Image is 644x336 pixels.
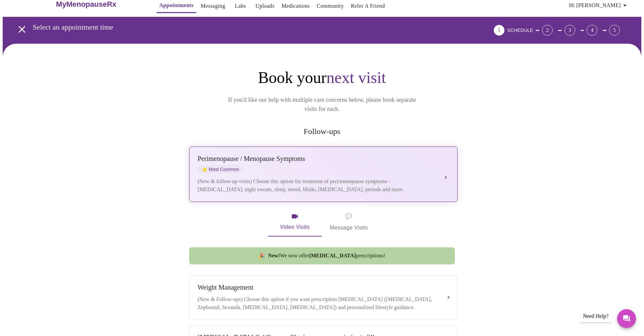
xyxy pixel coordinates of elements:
h1: Book your [188,68,456,87]
span: message [345,212,352,221]
a: Uploads [256,1,275,11]
div: (New & follow-up visits) Choose this option for treatment of peri/menopause symptoms - [MEDICAL_D... [198,177,436,194]
span: Message Visits [330,212,368,233]
span: Hi [PERSON_NAME] [569,1,629,10]
a: Refer a Friend [351,1,385,11]
span: new [259,253,265,259]
span: next visit [326,69,386,86]
div: 5 [609,25,620,36]
p: If you'd like our help with multiple care concerns below, please book separate visits for each. [219,95,425,114]
a: Appointments [159,1,194,10]
strong: New! [268,253,280,258]
button: Perimenopause / Menopause SymptomsstarMost Common(New & follow-up visits) Choose this option for ... [189,146,458,202]
h3: Select an appointment time [33,23,457,32]
span: We now offer prescriptions! [268,253,385,259]
button: Weight Management(New & Follow-ups) Choose this option if you want prescription [MEDICAL_DATA] ([... [189,275,458,320]
div: 3 [565,25,575,36]
h2: Follow-ups [188,127,456,136]
div: 1 [494,25,504,36]
button: Messages [617,309,636,328]
a: Messaging [201,1,225,11]
span: star [202,167,207,172]
a: Community [317,1,344,11]
div: (New & Follow-ups) Choose this option if you want prescription [MEDICAL_DATA] ([MEDICAL_DATA], Ze... [198,295,436,311]
span: Video Visits [276,212,314,232]
span: Most Common [198,165,243,173]
div: 2 [542,25,553,36]
div: 4 [587,25,597,36]
span: SCHEDULE [507,28,533,33]
button: open drawer [12,19,32,39]
div: Weight Management [198,284,436,291]
div: Perimenopause / Menopause Symptoms [198,155,436,163]
strong: [MEDICAL_DATA] [309,253,356,258]
div: Need Help? [580,310,612,323]
a: Labs [235,1,246,11]
a: Medications [281,1,310,11]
